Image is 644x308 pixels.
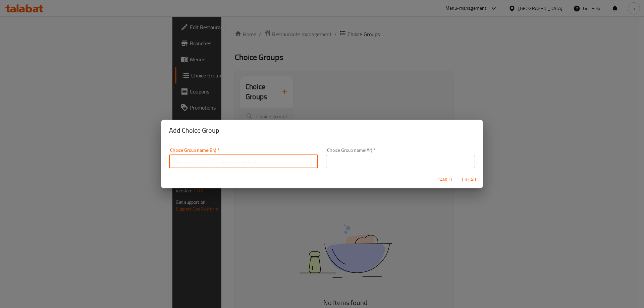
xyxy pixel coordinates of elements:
button: Create [459,174,480,186]
input: Please enter Choice Group name(ar) [326,155,475,168]
input: Please enter Choice Group name(en) [169,155,318,168]
h2: Add Choice Group [169,125,475,136]
button: Cancel [435,174,456,186]
span: Create [462,176,478,184]
span: Cancel [437,176,453,184]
